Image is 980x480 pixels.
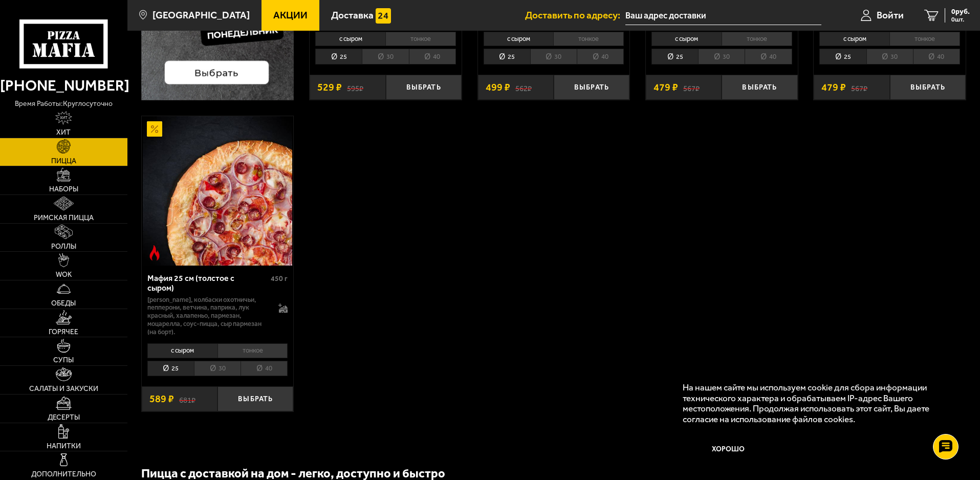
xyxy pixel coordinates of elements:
span: Римская пицца [34,214,94,222]
li: 40 [577,49,624,64]
li: 25 [819,49,866,64]
button: Хорошо [683,434,775,465]
li: с сыром [484,32,554,46]
span: 0 руб. [951,8,970,15]
a: АкционныйОстрое блюдоМафия 25 см (толстое с сыром) [142,116,294,266]
span: Войти [877,10,904,20]
li: 25 [651,49,698,64]
s: 681 ₽ [179,394,195,404]
li: тонкое [385,32,456,46]
span: Напитки [47,443,81,450]
span: 479 ₽ [654,82,678,93]
li: с сыром [315,32,385,46]
li: 40 [745,49,792,64]
img: Мафия 25 см (толстое с сыром) [143,116,292,266]
li: 30 [530,49,577,64]
button: Выбрать [722,75,797,100]
li: с сыром [819,32,889,46]
li: 30 [194,361,241,377]
li: тонкое [722,32,792,46]
li: с сыром [651,32,722,46]
span: Горячее [49,329,78,336]
li: 40 [241,361,288,377]
span: WOK [56,271,72,278]
span: 479 ₽ [821,82,846,93]
span: Пицца [51,158,76,165]
button: Выбрать [890,75,966,100]
span: 499 ₽ [486,82,510,93]
li: 30 [698,49,745,64]
span: Доставка [331,10,374,20]
img: 15daf4d41897b9f0e9f617042186c801.svg [376,8,391,24]
span: Акции [273,10,308,20]
img: Острое блюдо [147,245,162,260]
span: Роллы [51,243,76,250]
span: Обеды [51,300,76,307]
button: Выбрать [386,75,462,100]
li: 25 [315,49,362,64]
span: 589 ₽ [149,394,174,404]
span: 529 ₽ [317,82,342,93]
span: Доставить по адресу: [525,10,625,20]
s: 595 ₽ [347,82,363,93]
span: Супы [53,357,74,364]
button: Выбрать [217,386,293,411]
li: тонкое [553,32,624,46]
li: 30 [362,49,408,64]
span: Хит [56,129,71,136]
div: Мафия 25 см (толстое с сыром) [147,273,269,293]
span: Десерты [48,414,80,421]
p: На нашем сайте мы используем cookie для сбора информации технического характера и обрабатываем IP... [683,382,950,425]
span: 0 шт. [951,16,970,23]
span: Салаты и закуски [29,385,98,392]
li: 40 [409,49,456,64]
input: Ваш адрес доставки [625,6,821,25]
span: Наборы [49,186,78,193]
span: Дополнительно [31,471,96,478]
s: 567 ₽ [683,82,700,93]
button: Выбрать [554,75,629,100]
span: [GEOGRAPHIC_DATA] [153,10,250,20]
li: тонкое [217,343,288,358]
p: [PERSON_NAME], колбаски охотничьи, пепперони, ветчина, паприка, лук красный, халапеньо, пармезан,... [147,296,269,337]
li: 25 [484,49,530,64]
img: Акционный [147,121,162,137]
li: с сыром [147,343,217,358]
li: 40 [913,49,960,64]
li: тонкое [889,32,960,46]
s: 567 ₽ [851,82,867,93]
s: 562 ₽ [515,82,532,93]
li: 25 [147,361,194,377]
span: 450 г [271,274,288,283]
li: 30 [866,49,913,64]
